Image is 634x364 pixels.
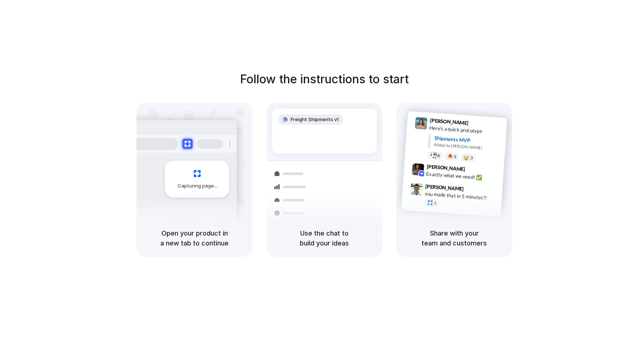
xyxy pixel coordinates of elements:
span: 3 [470,156,473,160]
span: [PERSON_NAME] [426,163,465,173]
div: Here's a quick prototype [429,124,503,136]
h5: Open your product in a new tab to continue [145,228,244,248]
span: 5 [454,155,456,159]
span: 9:42 AM [467,166,482,175]
h5: Share with your team and customers [405,228,503,248]
span: Capturing page [178,182,218,190]
div: Exactly what we need! ✅ [426,170,499,183]
h5: Use the chat to build your ideas [275,228,374,248]
div: 🤯 [463,155,470,161]
span: [PERSON_NAME] [430,116,469,127]
div: Shipments MVP [434,134,502,146]
span: 9:41 AM [471,120,486,129]
span: 9:47 AM [466,186,481,195]
div: Added by [PERSON_NAME] [434,142,501,152]
span: Freight Shipments v1 [291,116,339,123]
span: 1 [434,201,437,205]
span: 8 [437,154,440,158]
div: you made that in 5 minutes?! [425,190,498,203]
span: [PERSON_NAME] [425,182,464,193]
h1: Follow the instructions to start [240,70,409,88]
